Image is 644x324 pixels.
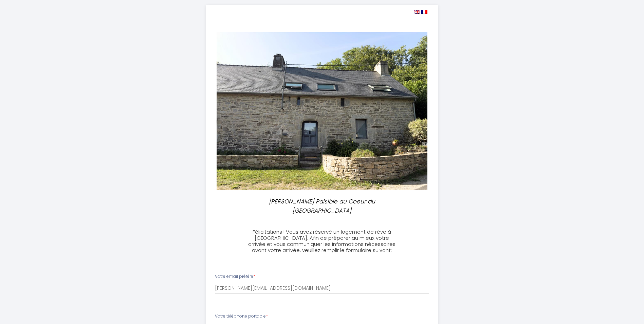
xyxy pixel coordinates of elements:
[250,197,395,215] p: [PERSON_NAME] Paisible au Coeur du [GEOGRAPHIC_DATA]
[215,313,268,320] label: Votre téléphone portable
[246,229,398,253] h3: Félicitations ! Vous avez réservé un logement de rêve à [GEOGRAPHIC_DATA]. Afin de préparer au mi...
[215,273,255,280] label: Votre email préféré
[414,10,420,14] img: en.png
[421,10,427,14] img: fr.png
